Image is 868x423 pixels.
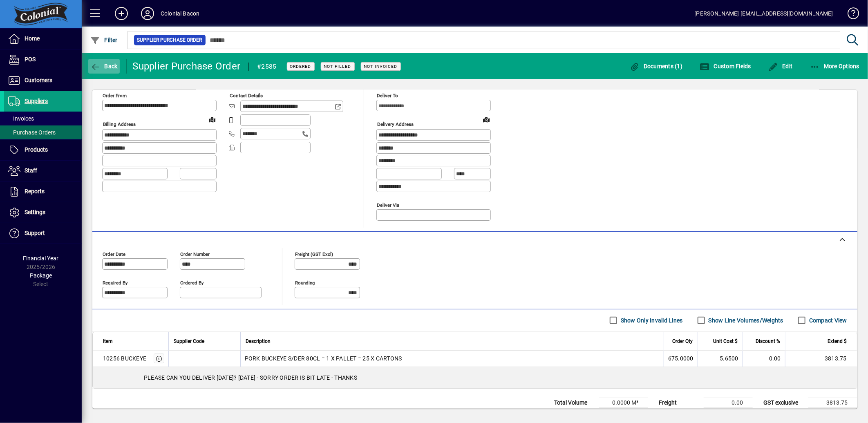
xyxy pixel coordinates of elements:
app-page-header-button: Back [82,59,127,74]
span: Reports [25,188,45,195]
span: Invoices [8,115,34,122]
span: Products [25,146,48,153]
span: Edit [768,63,793,69]
span: Extend $ [828,337,847,346]
span: PORK BUCKEYE S/DER 80CL = 1 X PALLET = 25 X CARTONS [245,354,402,363]
td: 3813.75 [808,398,857,407]
span: Discount % [756,337,780,346]
span: Not Invoiced [364,64,398,69]
td: 5.6500 [698,351,743,367]
a: View on map [206,113,219,126]
label: Show Line Volumes/Weights [707,316,783,325]
td: 572.06 [808,407,857,417]
span: Home [25,35,40,42]
mat-label: Order number [180,251,210,257]
div: #2585 [257,60,276,73]
td: 0.00 [704,407,753,417]
span: Description [246,337,271,346]
a: Customers [4,70,82,91]
span: Filter [90,37,118,43]
mat-label: Ordered by [180,280,204,285]
span: Supplier Code [174,337,204,346]
div: Colonial Bacon [161,7,199,20]
span: Supplier Purchase Order [137,36,202,44]
td: 675.0000 [664,351,698,367]
a: Staff [4,161,82,181]
span: Custom Fields [700,63,751,69]
button: More Options [808,59,862,74]
a: Settings [4,202,82,223]
span: POS [25,56,36,63]
span: Suppliers [25,98,48,104]
div: 10256 BUCKEYE [103,354,146,363]
span: Financial Year [23,255,59,262]
a: Products [4,140,82,160]
span: Settings [25,209,45,215]
mat-label: Order from [103,93,127,98]
td: GST exclusive [759,398,808,407]
a: Reports [4,181,82,202]
mat-label: Order date [103,251,125,257]
button: Back [88,59,120,74]
div: [PERSON_NAME] [EMAIL_ADDRESS][DOMAIN_NAME] [695,7,833,20]
button: Edit [766,59,795,74]
mat-label: Rounding [295,280,315,285]
td: 0.00 [704,398,753,407]
td: Freight [655,398,704,407]
span: Documents (1) [630,63,683,69]
label: Compact View [808,316,847,325]
button: Add [108,6,134,21]
span: Unit Cost $ [713,337,738,346]
td: 0.00 [743,351,785,367]
button: Filter [88,33,120,47]
td: 0.0000 M³ [599,398,648,407]
a: Purchase Orders [4,125,82,139]
span: Item [103,337,113,346]
button: Documents (1) [628,59,685,74]
a: View on map [480,113,493,126]
button: Profile [134,6,161,21]
button: Custom Fields [698,59,753,74]
span: More Options [810,63,860,69]
span: Order Qty [672,337,693,346]
td: Total Volume [550,398,599,407]
mat-label: Freight (GST excl) [295,251,333,257]
label: Show Only Invalid Lines [619,316,683,325]
td: Rounding [655,407,704,417]
a: Knowledge Base [841,2,858,28]
td: 0.0000 Kg [599,407,648,417]
td: GST [759,407,808,417]
a: Invoices [4,112,82,125]
span: Ordered [290,64,311,69]
mat-label: Deliver To [377,93,398,98]
span: Customers [25,77,52,83]
span: Back [90,63,118,69]
a: Support [4,223,82,244]
td: 3813.75 [785,351,857,367]
span: Support [25,230,45,236]
span: Package [30,272,52,279]
mat-label: Required by [103,280,128,285]
div: Supplier Purchase Order [133,60,241,73]
a: Home [4,29,82,49]
td: Total Weight [550,407,599,417]
span: Purchase Orders [8,129,56,136]
div: PLEASE CAN YOU DELIVER [DATE]? [DATE] - SORRY ORDER IS BIT LATE - THANKS [93,367,857,388]
a: POS [4,49,82,70]
mat-label: Deliver via [377,202,399,208]
span: Staff [25,167,37,174]
span: Not Filled [324,64,351,69]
